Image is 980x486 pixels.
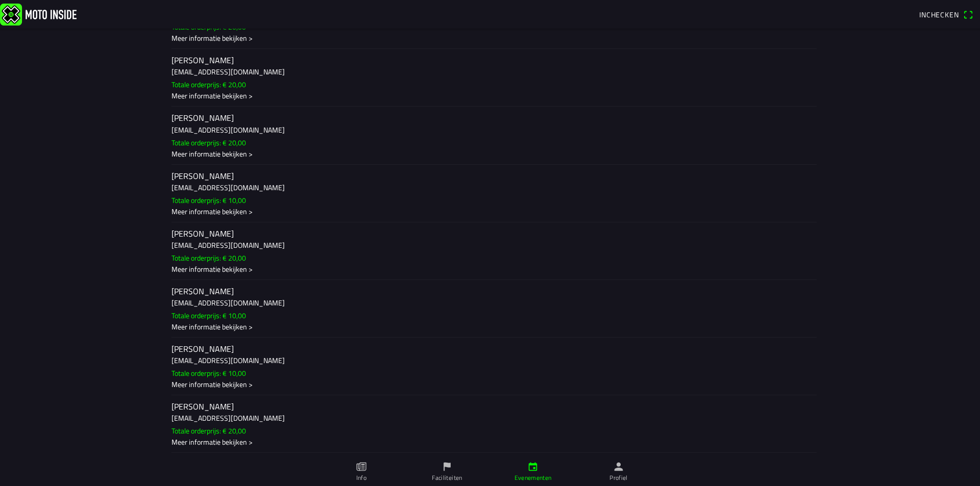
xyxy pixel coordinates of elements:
ion-text: Totale orderprijs: € 20,00 [171,426,246,437]
h3: [EMAIL_ADDRESS][DOMAIN_NAME] [171,66,808,77]
div: Meer informatie bekijken > [171,90,808,101]
span: Inchecken [919,9,959,20]
ion-label: Profiel [609,473,628,482]
h2: [PERSON_NAME] [171,229,808,239]
div: Meer informatie bekijken > [171,148,808,159]
ion-label: Info [356,473,366,482]
h3: [EMAIL_ADDRESS][DOMAIN_NAME] [171,355,808,366]
h3: [EMAIL_ADDRESS][DOMAIN_NAME] [171,240,808,250]
h3: [EMAIL_ADDRESS][DOMAIN_NAME] [171,297,808,308]
ion-text: Totale orderprijs: € 10,00 [171,310,246,321]
ion-text: Totale orderprijs: € 20,00 [171,79,246,90]
ion-text: Totale orderprijs: € 20,00 [171,252,246,263]
h2: [PERSON_NAME] [171,56,808,65]
h2: [PERSON_NAME] [171,113,808,123]
h2: [PERSON_NAME] [171,171,808,181]
ion-icon: paper [356,461,367,472]
a: Incheckenqr scanner [914,6,978,23]
h2: [PERSON_NAME] [171,287,808,296]
div: Meer informatie bekijken > [171,264,808,274]
h2: [PERSON_NAME] [171,402,808,412]
ion-label: Faciliteiten [432,473,462,482]
ion-icon: person [613,461,624,472]
h2: [PERSON_NAME] [171,344,808,354]
ion-text: Totale orderprijs: € 10,00 [171,195,246,206]
h3: [EMAIL_ADDRESS][DOMAIN_NAME] [171,182,808,193]
ion-icon: calendar [527,461,538,472]
ion-icon: flag [442,461,453,472]
div: Meer informatie bekijken > [171,437,808,448]
h3: [EMAIL_ADDRESS][DOMAIN_NAME] [171,124,808,135]
h3: [EMAIL_ADDRESS][DOMAIN_NAME] [171,413,808,424]
ion-label: Evenementen [514,473,552,482]
ion-text: Totale orderprijs: € 10,00 [171,368,246,378]
div: Meer informatie bekijken > [171,33,808,43]
div: Meer informatie bekijken > [171,321,808,332]
div: Meer informatie bekijken > [171,206,808,217]
ion-text: Totale orderprijs: € 20,00 [171,137,246,148]
div: Meer informatie bekijken > [171,379,808,390]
